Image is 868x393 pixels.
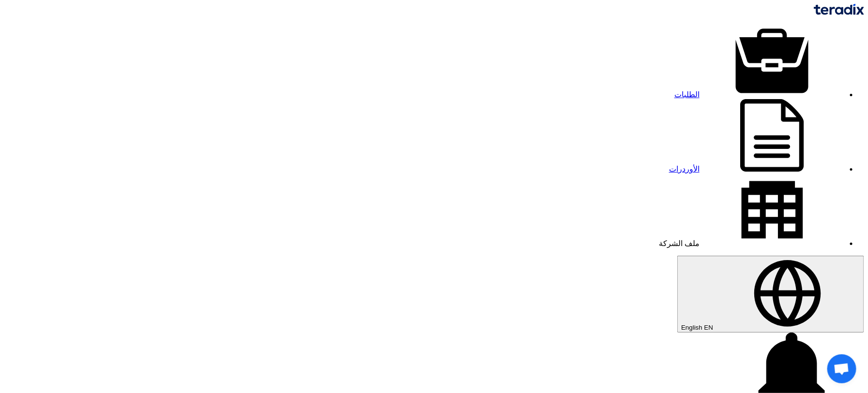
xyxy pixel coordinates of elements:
button: English EN [677,256,864,333]
span: English [681,324,702,331]
a: الأوردرات [669,165,845,173]
img: Teradix logo [814,4,864,15]
a: الطلبات [674,90,845,99]
span: EN [704,324,714,331]
a: Open chat [827,354,856,383]
a: ملف الشركة [659,239,845,247]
